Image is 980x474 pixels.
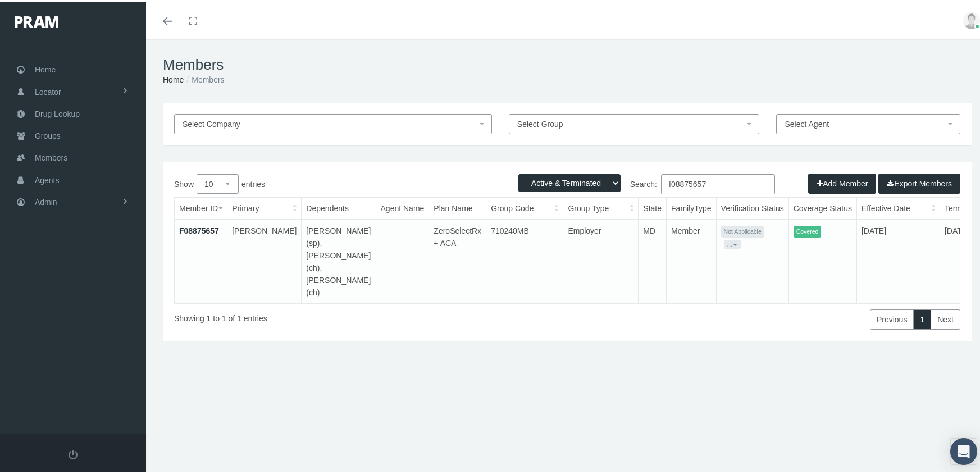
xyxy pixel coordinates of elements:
[35,189,57,211] span: Admin
[794,224,822,235] span: Covered
[175,195,227,217] th: Member ID: activate to sort column ascending
[35,145,67,166] span: Members
[486,195,563,217] th: Group Code: activate to sort column ascending
[963,10,980,27] img: user-placeholder.jpg
[227,217,302,301] td: [PERSON_NAME]
[878,171,960,192] button: Export Members
[35,79,61,101] span: Locator
[35,167,60,189] span: Agents
[567,172,775,192] label: Search:
[184,71,224,84] li: Members
[183,117,240,126] span: Select Company
[35,101,80,122] span: Drug Lookup
[913,307,931,327] a: 1
[163,73,184,82] a: Home
[721,224,764,235] span: Not Applicable
[716,195,788,217] th: Verification Status
[376,195,429,217] th: Agent Name
[163,54,972,71] h1: Members
[870,307,914,327] a: Previous
[35,123,61,144] span: Groups
[302,195,376,217] th: Dependents
[517,117,563,126] span: Select Group
[15,14,58,25] img: PRAM_20_x_78.png
[785,117,829,126] span: Select Agent
[724,238,741,247] button: ...
[429,195,486,217] th: Plan Name
[661,172,775,192] input: Search:
[856,217,940,301] td: [DATE]
[639,195,667,217] th: State
[197,172,239,192] select: Showentries
[639,217,667,301] td: MD
[808,171,876,192] button: Add Member
[429,217,486,301] td: ZeroSelectRx + ACA
[667,217,717,301] td: Member
[667,195,717,217] th: FamilyType
[563,217,639,301] td: Employer
[227,195,302,217] th: Primary: activate to sort column ascending
[950,436,977,463] div: Open Intercom Messenger
[35,57,56,78] span: Home
[931,307,960,327] a: Next
[856,195,940,217] th: Effective Date: activate to sort column ascending
[486,217,563,301] td: 710240MB
[302,217,376,301] td: [PERSON_NAME](sp), [PERSON_NAME](ch), [PERSON_NAME](ch)
[788,195,856,217] th: Coverage Status
[179,224,219,233] a: F08875657
[174,172,567,192] label: Show entries
[563,195,639,217] th: Group Type: activate to sort column ascending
